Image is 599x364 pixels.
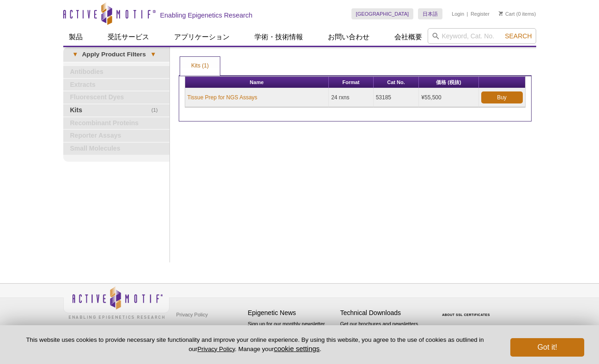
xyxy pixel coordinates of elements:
[389,28,428,46] a: 会社概要
[467,8,468,19] li: |
[248,320,336,352] p: Sign up for our monthly newsletter highlighting recent publications in the field of epigenetics.
[15,336,495,353] p: This website uses cookies to provide necessary site functionality and improve your online experie...
[63,47,169,62] a: ▾Apply Product Filters▾
[442,313,490,316] a: ABOUT SSL CERTIFICATES
[63,284,169,321] img: Active Motif,
[510,338,584,357] button: Got it!
[63,79,169,91] a: Extracts
[180,57,220,75] a: Kits (1)
[63,91,169,103] a: Fluorescent Dyes
[185,77,329,88] th: Name
[433,300,502,320] table: Click to Verify - This site chose Symantec SSL for secure e-commerce and confidential communicati...
[418,8,442,19] a: 日本語
[374,88,419,107] td: 53185
[197,346,235,352] a: Privacy Policy
[169,28,235,46] a: アプリケーション
[351,8,414,19] a: [GEOGRAPHIC_DATA]
[452,11,464,17] a: Login
[63,66,169,78] a: Antibodies
[102,28,155,46] a: 受託サービス
[174,322,223,335] a: Terms & Conditions
[499,11,503,16] img: Your Cart
[505,32,532,40] span: Search
[471,11,490,17] a: Register
[502,32,534,40] button: Search
[499,11,515,17] a: Cart
[188,93,258,102] a: Tissue Prep for NGS Assays
[428,28,536,44] input: Keyword, Cat. No.
[274,345,320,352] button: cookie settings
[329,88,374,107] td: 24 rxns
[160,11,253,19] h2: Enabling Epigenetics Research
[419,88,478,107] td: ¥55,500
[329,77,374,88] th: Format
[340,320,428,344] p: Get our brochures and newsletters, or request them by mail.
[248,309,336,317] h4: Epigenetic News
[340,309,428,317] h4: Technical Downloads
[481,91,523,103] a: Buy
[419,77,478,88] th: 価格 (税抜)
[499,8,536,19] li: (0 items)
[249,28,309,46] a: 学術・技術情報
[63,28,88,46] a: 製品
[63,117,169,129] a: Recombinant Proteins
[322,28,375,46] a: お問い合わせ
[63,143,169,155] a: Small Molecules
[68,50,82,59] span: ▾
[146,50,160,59] span: ▾
[63,130,169,142] a: Reporter Assays
[374,77,419,88] th: Cat No.
[151,104,163,116] span: (1)
[63,104,169,116] a: (1)Kits
[174,308,210,322] a: Privacy Policy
